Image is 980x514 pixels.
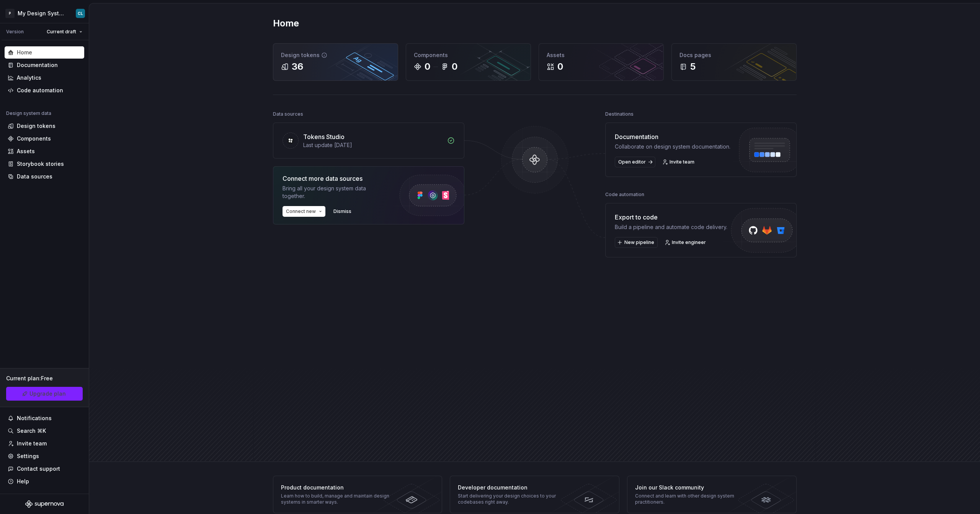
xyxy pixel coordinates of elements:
span: Current draft [47,29,76,35]
div: My Design System [18,10,67,17]
div: Design tokens [17,122,56,130]
button: PMy Design SystemCL [2,5,87,21]
a: Join our Slack communityConnect and learn with other design system practitioners. [627,476,797,513]
svg: Supernova Logo [25,500,64,508]
div: CL [78,10,83,16]
div: Destinations [605,109,634,119]
a: Code automation [5,84,84,97]
a: Home [5,46,84,59]
div: Assets [17,147,35,155]
div: Invite team [17,440,47,447]
div: Design system data [6,110,51,116]
button: Current draft [43,26,86,37]
div: Build a pipeline and automate code delivery. [615,223,727,231]
div: Start delivering your design choices to your codebases right away. [458,493,569,505]
button: Notifications [5,412,84,424]
a: Settings [5,450,84,462]
div: Search ⌘K [17,427,46,435]
div: Data sources [17,173,52,180]
a: Components [5,133,84,145]
div: P [5,9,15,18]
div: Connect more data sources [283,174,386,183]
div: Bring all your design system data together. [283,185,386,200]
div: Last update [DATE] [303,141,443,149]
div: Help [17,478,29,485]
div: Join our Slack community [635,484,746,491]
div: Storybook stories [17,160,64,168]
div: 36 [292,61,303,73]
a: Invite team [660,157,698,167]
span: New pipeline [624,239,654,246]
div: Current plan : Free [6,375,83,382]
div: 5 [690,61,696,73]
div: Assets [547,51,656,59]
button: Dismiss [330,206,355,217]
a: Tokens StudioLast update [DATE] [273,123,464,159]
a: Invite team [5,437,84,450]
h2: Home [273,17,299,29]
button: Contact support [5,463,84,475]
a: Upgrade plan [6,387,83,401]
a: Open editor [615,157,655,167]
div: Code automation [17,87,63,94]
div: Documentation [17,61,58,69]
div: Design tokens [281,51,390,59]
span: Connect new [286,208,316,214]
span: Invite team [670,159,694,165]
div: Learn how to build, manage and maintain design systems in smarter ways. [281,493,392,505]
div: Version [6,29,24,35]
span: Open editor [618,159,646,165]
div: 0 [425,61,430,73]
a: Invite engineer [662,237,709,248]
button: Help [5,475,84,488]
div: Product documentation [281,484,392,491]
span: Upgrade plan [29,390,66,398]
div: Settings [17,452,39,460]
a: Components00 [406,43,531,81]
div: Docs pages [679,51,789,59]
a: Design tokens36 [273,43,398,81]
div: Export to code [615,213,727,222]
div: Connect and learn with other design system practitioners. [635,493,746,505]
button: Connect new [283,206,325,217]
a: Assets [5,145,84,157]
button: New pipeline [615,237,658,248]
span: Dismiss [333,208,351,214]
button: Search ⌘K [5,425,84,437]
a: Data sources [5,170,84,183]
a: Docs pages5 [671,43,797,81]
a: Design tokens [5,120,84,132]
div: Home [17,49,32,56]
div: Components [414,51,523,59]
a: Analytics [5,72,84,84]
a: Assets0 [539,43,664,81]
div: Tokens Studio [303,132,345,141]
span: Invite engineer [672,239,706,246]
div: Collaborate on design system documentation. [615,143,730,151]
div: 0 [452,61,457,73]
div: Notifications [17,414,52,422]
div: Documentation [615,132,730,141]
div: Components [17,135,51,142]
div: 0 [557,61,563,73]
div: Contact support [17,465,60,473]
div: Code automation [605,189,644,200]
a: Developer documentationStart delivering your design choices to your codebases right away. [450,476,619,513]
a: Documentation [5,59,84,71]
a: Storybook stories [5,158,84,170]
a: Product documentationLearn how to build, manage and maintain design systems in smarter ways. [273,476,443,513]
div: Developer documentation [458,484,569,491]
div: Analytics [17,74,41,82]
div: Data sources [273,109,303,119]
